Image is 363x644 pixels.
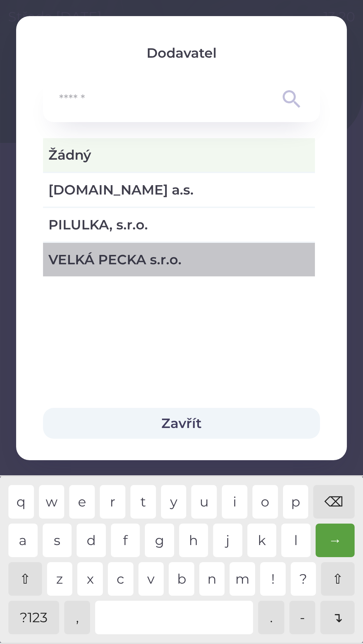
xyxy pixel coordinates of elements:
[48,250,310,270] span: VELKÁ PECKA s.r.o.
[43,208,315,241] div: PILULKA, s.r.o.
[48,145,310,165] span: Žádný
[48,215,310,235] span: PILULKA, s.r.o.
[43,408,320,439] button: Zavřít
[43,43,320,63] p: Dodavatel
[48,180,310,200] span: [DOMAIN_NAME] a.s.
[43,173,315,207] div: [DOMAIN_NAME] a.s.
[43,243,315,276] div: VELKÁ PECKA s.r.o.
[43,138,315,172] div: Žádný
